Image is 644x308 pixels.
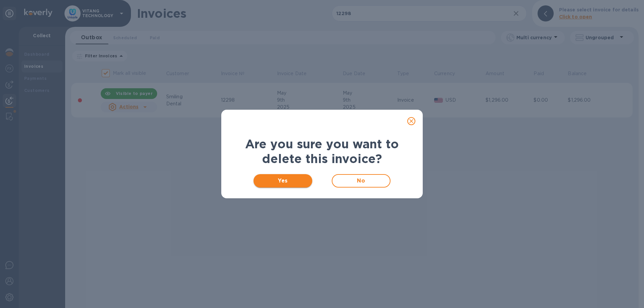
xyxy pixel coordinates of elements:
[403,113,419,129] button: close
[332,174,390,188] button: No
[259,177,307,185] span: Yes
[245,137,399,166] b: Are you sure you want to delete this invoice?
[254,174,312,188] button: Yes
[338,177,384,185] span: No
